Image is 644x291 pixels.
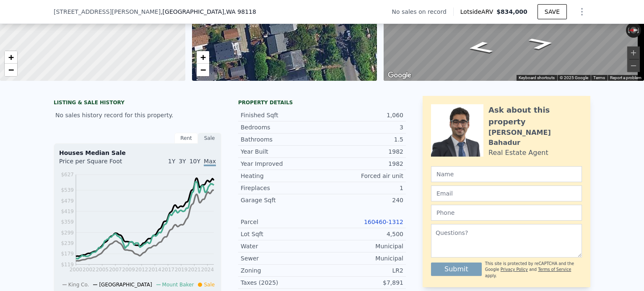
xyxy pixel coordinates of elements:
div: 1 [322,184,403,192]
a: Privacy Policy [501,267,528,272]
button: Show Options [574,3,590,20]
div: Municipal [322,254,403,263]
span: Lotside ARV [460,8,496,16]
div: Parcel [241,218,322,226]
button: Rotate counterclockwise [626,23,631,38]
input: Phone [431,205,582,221]
tspan: 2017 [161,267,174,273]
tspan: 2021 [188,267,201,273]
div: Water [241,242,322,250]
div: Sale [198,133,221,144]
span: King Co. [68,282,89,288]
tspan: 2002 [83,267,96,273]
input: Name [431,166,582,182]
div: LR2 [322,266,403,275]
span: 3Y [179,158,186,165]
tspan: 2024 [201,267,214,273]
tspan: $627 [61,172,74,178]
tspan: 2005 [96,267,109,273]
div: Garage Sqft [241,196,322,204]
div: No sales history record for this property. [54,108,221,123]
tspan: 2012 [135,267,148,273]
div: Real Estate Agent [488,148,548,158]
div: Fireplaces [241,184,322,192]
div: Ask about this property [488,104,582,128]
tspan: $419 [61,209,74,214]
div: Year Improved [241,160,322,168]
button: Keyboard shortcuts [519,75,555,81]
span: − [200,64,205,75]
button: Submit [431,263,482,276]
button: Reset the view [626,27,641,33]
span: Sale [204,282,215,288]
div: This site is protected by reCAPTCHA and the Google and apply. [485,261,582,279]
tspan: $179 [61,251,74,257]
span: © 2025 Google [560,75,588,80]
tspan: $539 [61,187,74,193]
path: Go South [518,34,565,52]
path: Go North [456,39,504,57]
a: Report a problem [610,75,641,80]
tspan: $359 [61,219,74,225]
div: Lot Sqft [241,230,322,238]
div: 1.5 [322,135,403,144]
div: Bedrooms [241,123,322,131]
div: 1982 [322,147,403,156]
tspan: 2019 [175,267,188,273]
img: Google [386,70,413,81]
span: + [8,52,14,62]
div: $7,891 [322,278,403,287]
tspan: 2009 [122,267,135,273]
div: 240 [322,196,403,204]
span: $834,000 [496,8,527,15]
span: 10Y [190,158,200,165]
span: 1Y [168,158,175,165]
button: SAVE [538,4,567,19]
div: Year Built [241,147,322,156]
span: [STREET_ADDRESS][PERSON_NAME] [54,8,161,16]
button: Zoom out [627,59,640,72]
button: Zoom in [627,46,640,59]
span: Mount Baker [162,282,194,288]
a: Terms of Service [538,267,571,272]
a: Terms (opens in new tab) [593,75,605,80]
div: [PERSON_NAME] Bahadur [488,128,582,148]
a: Zoom out [197,64,209,76]
span: , WA 98118 [224,8,256,15]
div: Municipal [322,242,403,250]
a: 160460-1312 [364,219,403,225]
div: 3 [322,123,403,131]
span: [GEOGRAPHIC_DATA] [99,282,152,288]
tspan: $119 [61,262,74,268]
tspan: 2000 [70,267,83,273]
div: Heating [241,172,322,180]
div: LISTING & SALE HISTORY [54,99,221,108]
button: Rotate clockwise [637,23,641,38]
a: Zoom in [5,51,17,64]
div: Taxes (2025) [241,278,322,287]
tspan: $239 [61,240,74,246]
span: − [8,64,14,75]
div: Property details [238,99,406,106]
tspan: $299 [61,230,74,236]
div: 4,500 [322,230,403,238]
a: Open this area in Google Maps (opens a new window) [386,70,413,81]
tspan: 2007 [109,267,122,273]
input: Email [431,185,582,201]
span: Max [204,158,216,166]
span: + [200,52,205,62]
div: Finished Sqft [241,111,322,119]
span: , [GEOGRAPHIC_DATA] [161,8,256,16]
div: Price per Square Foot [59,157,138,170]
div: Bathrooms [241,135,322,144]
div: 1,060 [322,111,403,119]
div: Houses Median Sale [59,149,216,157]
div: No sales on record [392,8,453,16]
div: 1982 [322,160,403,168]
div: Forced air unit [322,172,403,180]
tspan: 2014 [148,267,161,273]
div: Sewer [241,254,322,263]
a: Zoom in [197,51,209,64]
div: Zoning [241,266,322,275]
tspan: $479 [61,198,74,204]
